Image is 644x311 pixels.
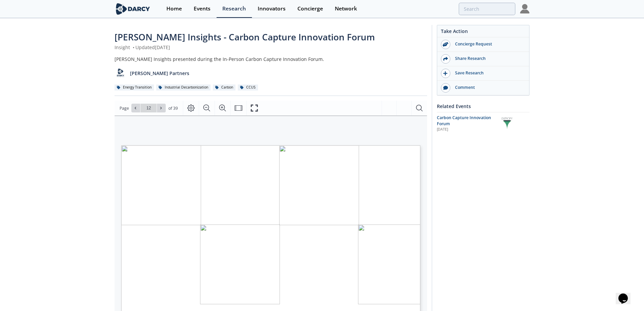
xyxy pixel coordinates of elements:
[450,41,526,47] div: Concierge Request
[115,3,151,15] img: logo-wide.svg
[130,70,189,77] p: [PERSON_NAME] Partners
[501,117,513,129] img: Entropy Inc.
[238,84,258,91] div: CCUS
[297,6,323,11] div: Concierge
[520,4,529,13] img: Profile
[115,84,154,91] div: Energy Transition
[437,127,496,132] div: [DATE]
[450,56,526,62] div: Share Research
[222,6,246,11] div: Research
[213,84,235,91] div: Carbon
[194,6,211,11] div: Events
[131,44,135,50] span: •
[115,31,375,43] span: [PERSON_NAME] Insights - Carbon Capture Innovation Forum
[335,6,357,11] div: Network
[437,115,491,127] span: Carbon Capture Innovation Forum
[437,28,529,37] div: Take Action
[459,3,515,15] input: Advanced Search
[616,284,637,304] iframe: chat widget
[450,70,526,76] div: Save Research
[115,44,427,51] div: Insight Updated [DATE]
[437,115,529,133] a: Carbon Capture Innovation Forum [DATE] Entropy Inc.
[258,6,286,11] div: Innovators
[450,84,526,91] div: Comment
[156,84,211,91] div: Industrial Decarbonization
[166,6,182,11] div: Home
[115,56,427,63] div: [PERSON_NAME] Insights presented during the In-Person Carbon Capture Innovation Forum.
[437,100,529,112] div: Related Events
